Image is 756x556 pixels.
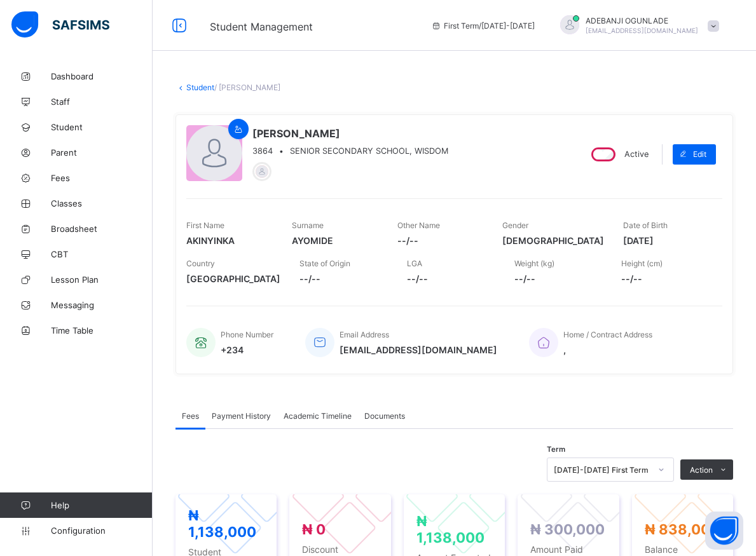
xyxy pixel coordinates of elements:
span: Fees [51,173,153,183]
span: [DATE] [623,235,710,246]
span: , [563,344,652,355]
span: Time Table [51,325,153,336]
button: Open asap [705,512,743,550]
span: Term [547,445,565,454]
span: Student Management [210,20,313,33]
div: • [252,146,448,156]
span: Documents [364,411,405,421]
span: --/-- [621,273,710,284]
span: LGA [407,259,422,268]
span: Parent [51,147,153,158]
span: Payment History [212,411,271,421]
span: CBT [51,249,153,259]
span: ₦ 1,138,000 [416,513,485,546]
span: 3864 [252,146,273,156]
span: Messaging [51,300,153,310]
span: Height (cm) [621,259,663,268]
span: ₦ 0 [302,521,326,538]
span: AYOMIDE [292,235,378,246]
span: First Name [186,220,224,230]
span: ADEBANJI OGUNLADE [586,16,698,25]
span: / [PERSON_NAME] [214,83,280,92]
span: Weight (kg) [514,259,554,268]
span: AKINYINKA [186,235,273,246]
span: session/term information [431,21,535,31]
span: Active [624,149,649,159]
span: Other Name [397,220,440,230]
span: Fees [182,411,199,421]
span: Lesson Plan [51,275,153,285]
span: State of Origin [299,259,350,268]
span: Date of Birth [623,220,668,230]
span: ₦ 1,138,000 [188,507,256,540]
span: Email Address [340,330,389,339]
span: ₦ 838,000 [645,521,720,538]
span: --/-- [299,273,388,284]
span: [GEOGRAPHIC_DATA] [186,273,280,284]
span: --/-- [514,273,603,284]
span: Discount [302,544,378,555]
span: Phone Number [221,330,273,339]
span: Balance [645,544,720,555]
span: --/-- [407,273,495,284]
span: Surname [292,220,324,230]
div: [DATE]-[DATE] First Term [554,465,650,475]
span: Academic Timeline [284,411,352,421]
span: Help [51,500,152,510]
span: +234 [221,344,273,355]
span: [PERSON_NAME] [252,127,448,140]
span: SENIOR SECONDARY SCHOOL, WISDOM [290,146,448,156]
span: [EMAIL_ADDRESS][DOMAIN_NAME] [340,344,497,355]
span: Amount Paid [530,544,606,555]
img: safsims [11,11,109,38]
span: Action [690,465,713,475]
span: Edit [693,149,706,159]
span: Gender [502,220,528,230]
span: Dashboard [51,71,153,81]
span: Country [186,259,215,268]
span: [EMAIL_ADDRESS][DOMAIN_NAME] [586,27,698,34]
span: --/-- [397,235,484,246]
span: Configuration [51,525,152,536]
span: Home / Contract Address [563,330,652,339]
span: ₦ 300,000 [530,521,605,538]
div: ADEBANJIOGUNLADE [547,15,725,36]
span: [DEMOGRAPHIC_DATA] [502,235,604,246]
span: Broadsheet [51,224,153,234]
a: Student [186,83,214,92]
span: Classes [51,198,153,208]
span: Staff [51,97,153,107]
span: Student [51,122,153,132]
